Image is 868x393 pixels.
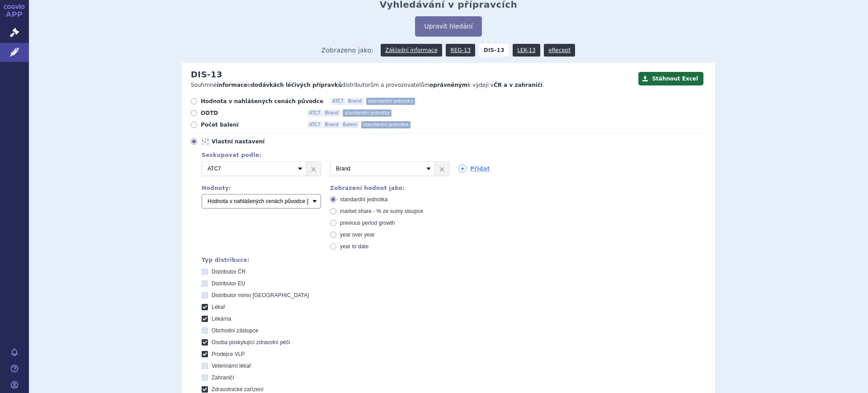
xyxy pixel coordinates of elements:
span: Počet balení [201,121,300,128]
strong: ČR a v zahraničí [494,82,542,88]
span: Hodnota v nahlášených cenách původce [201,98,323,105]
span: Vlastní nastavení [212,138,311,145]
span: Brand [323,109,340,117]
span: Obchodní zástupce [212,327,258,334]
h2: DIS-13 [191,70,222,80]
span: year over year [340,232,375,238]
a: × [307,162,321,175]
span: Zobrazeno jako: [321,44,374,57]
span: ATC7 [330,98,345,105]
a: Základní informace [381,44,442,57]
span: Brand [346,98,363,105]
span: market share - % ze sumy sloupce [340,208,423,214]
span: standardní jednotka [343,109,392,117]
a: × [435,162,449,175]
span: Veterinární lékař [212,363,251,369]
span: Lékárna [212,316,231,322]
span: ATC7 [307,109,322,117]
span: Zdravotnické zařízení [212,386,264,393]
div: Hodnoty: [202,185,321,191]
span: Distributor EU [212,280,245,287]
button: Upravit hledání [415,16,481,37]
span: Balení [341,121,359,128]
strong: informace [217,82,248,88]
a: Přidat [458,165,490,173]
span: standardní jednotka [361,121,410,128]
strong: DIS-13 [479,44,509,57]
strong: dodávkách léčivých přípravků [251,82,342,88]
span: Lékař [212,304,225,310]
span: Distributor ČR [212,269,245,275]
a: LEK-13 [513,44,540,57]
span: standardní jednotka [366,98,415,105]
a: REG-13 [446,44,475,57]
p: Souhrnné o distributorům a provozovatelům k výdeji v . [191,81,634,89]
span: Brand [323,121,340,128]
span: Distributor mimo [GEOGRAPHIC_DATA] [212,292,309,298]
div: Seskupovat podle: [193,152,706,158]
span: Prodejce VLP [212,351,245,357]
span: ODTD [201,109,300,117]
div: Zobrazení hodnot jako: [330,185,449,191]
div: Typ distribuce: [202,257,706,263]
a: eRecept [544,44,575,57]
span: Osoba poskytující zdravotní péči [212,339,290,346]
button: Stáhnout Excel [638,72,703,85]
span: ATC7 [307,121,322,128]
span: previous period growth [340,220,395,226]
strong: oprávněným [429,82,467,88]
span: Zahraničí [212,374,234,381]
span: year to date [340,243,368,250]
div: 2 [193,161,706,176]
span: standardní jednotka [340,196,387,203]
